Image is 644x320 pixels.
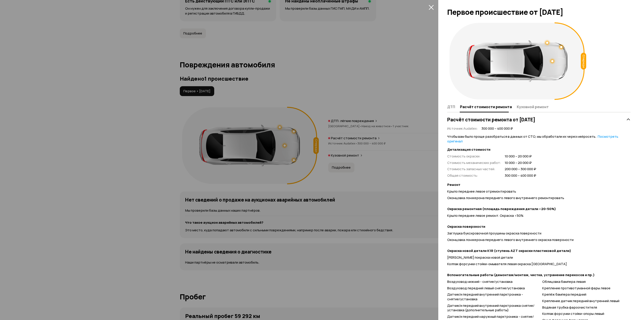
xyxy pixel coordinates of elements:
strong: Вспомогательные работы (демонтаж/монтаж, чистка, устранение перекосов и пр.) [447,273,631,277]
button: закрыть [428,4,435,11]
span: 300 000 – 400 000 ₽ [481,126,513,131]
span: Стоимость механических работ : [447,160,501,165]
span: Оконцовка лонжерона переднего левого внутреннего ремонтировать [447,195,564,200]
span: Крыло переднее левое ремонт. Окраска <50% [447,213,523,218]
span: Воздуховод нижний - снятие/установка [447,279,513,284]
span: Общая стоимость : [447,173,478,178]
strong: Окраска поверхности [447,224,631,229]
span: 10 000 – 20 000 ₽ [505,154,536,159]
span: Оконцовка лонжерона переднего левого внутреннего окраска поверхности [447,237,574,242]
span: Датчик/и передний внутренний парктроника - снятие/установка [447,292,523,301]
strong: Детализация стоимости [447,147,631,152]
span: Крепёж бампера передний [542,292,586,297]
span: 300 000 – 400 000 ₽ [505,173,536,178]
span: Кузовной ремонт [517,105,549,109]
span: 10 000 – 20 000 ₽ [505,161,536,165]
span: Воздуховод передний левый снятие/установка [447,286,525,290]
div: Спереди [581,53,586,70]
span: Стоимость запасных частей : [447,167,495,171]
span: Крепление датчик передний внутренний левый [542,299,619,303]
strong: Окраска ремонтная (площадь повреждения детали <20-50%) [447,207,631,211]
span: Облицовка бампера левая [542,279,586,284]
span: Крепление противотуманной фары левое [542,286,610,290]
span: Источник Audatex : [447,126,478,131]
span: Чтобы вам было проще разобраться в данных от СТО, мы обработали их через нейросеть. [447,134,618,144]
span: Колпак форсунки стойки-опоры левый [542,311,604,316]
span: [PERSON_NAME] покраска новой детали [447,255,513,260]
span: ДТП [447,105,455,109]
span: Заглушка буксировочной проушины окраска поверхности [447,231,541,236]
span: Водяная трубка фароочистителя [542,305,597,310]
span: Датчик/и передний внутренний парктроника снятие/установка (дополнительные работы) [447,303,534,313]
span: 200 000 – 300 000 ₽ [505,167,536,172]
span: Расчёт стоимости ремонта [460,105,512,109]
span: Колпак форсунки стойки-омывателя левая окраска [GEOGRAPHIC_DATA] [447,262,567,266]
span: Стоимость окраски : [447,154,481,159]
strong: Окраска новой детали K1R (ступень AZT окраски пластиковой детали) [447,249,631,253]
h3: Расчёт стоимости ремонта от [DATE] [447,117,535,122]
strong: Ремонт [447,183,631,187]
span: Крыло переднее левое отремонтировать [447,189,516,194]
a: Посмотреть оригинал [447,134,618,144]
